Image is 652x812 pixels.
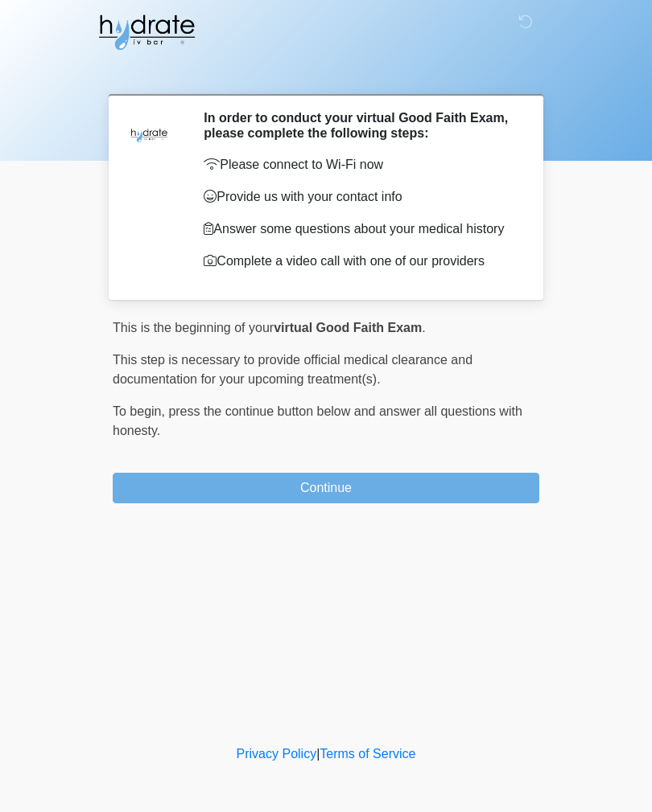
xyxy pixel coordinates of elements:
[422,321,425,334] span: .
[113,321,274,334] span: This is the beginning of your
[101,58,551,88] h1: ‎ ‎ ‎
[113,404,168,418] span: To begin,
[97,12,196,52] img: Hydrate IV Bar - Fort Collins Logo
[113,353,472,386] span: This step is necessary to provide official medical clearance and documentation for your upcoming ...
[204,252,515,271] p: Complete a video call with one of our providers
[204,110,515,141] h2: In order to conduct your virtual Good Faith Exam, please complete the following steps:
[237,747,317,761] a: Privacy Policy
[204,219,515,239] p: Answer some questions about your medical history
[113,404,522,437] span: press the continue button below and answer all questions with honesty.
[113,473,539,503] button: Continue
[204,155,515,174] p: Please connect to Wi-Fi now
[204,187,515,207] p: Provide us with your contact info
[320,747,415,761] a: Terms of Service
[125,110,173,158] img: Agent Avatar
[274,321,422,334] strong: virtual Good Faith Exam
[316,747,320,761] a: |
